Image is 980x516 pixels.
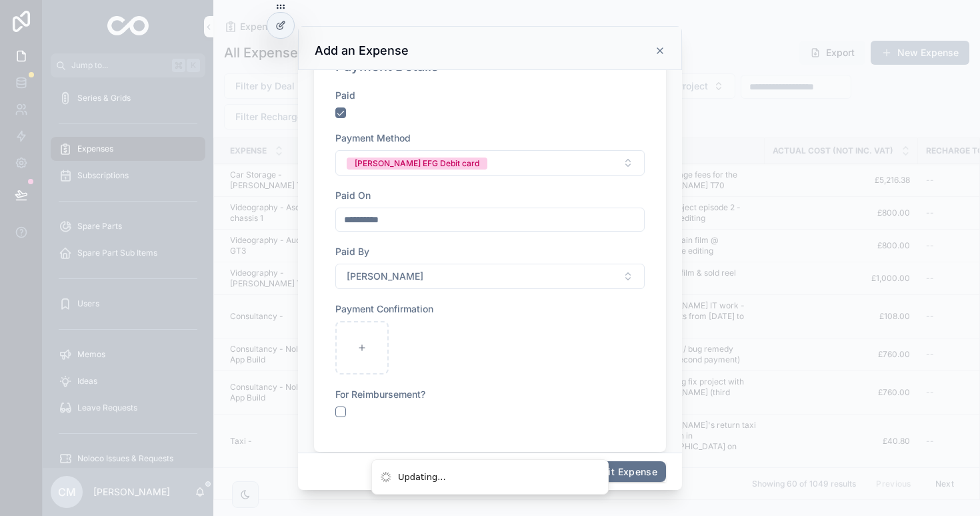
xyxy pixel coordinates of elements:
h3: Add an Expense [315,43,409,59]
span: Paid On [335,190,371,201]
button: Submit Expense [573,461,666,483]
div: [PERSON_NAME] EFG Debit card [355,158,479,170]
div: Updating... [398,471,446,484]
span: Payment Confirmation [335,303,433,314]
button: Select Button [335,264,645,289]
span: Payment Method [335,132,411,144]
span: Paid [335,89,355,101]
button: Select Button [335,150,645,176]
span: Paid By [335,246,369,257]
span: For Reimbursement? [335,389,425,400]
span: [PERSON_NAME] [347,270,423,283]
